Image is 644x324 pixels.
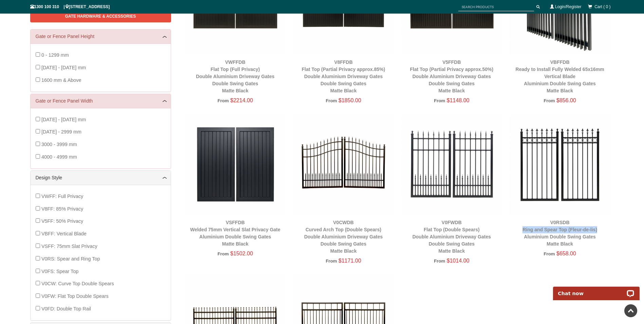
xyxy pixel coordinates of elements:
[185,113,286,215] img: VSFFDB - Welded 75mm Vertical Slat Privacy Gate - Aluminium Double Swing Gates - Matte Black - Ga...
[326,258,337,264] span: From
[304,220,383,254] a: V0CWDBCurved Arch Top (Double Spears)Double Aluminium Driveway GatesDouble Swing GatesMatte Black
[326,98,337,103] span: From
[41,65,86,70] span: [DATE] - [DATE] mm
[41,77,81,83] span: 1600 mm & Above
[41,244,97,249] span: VSFF: 75mm Slat Privacy
[41,269,78,274] span: V0FS: Spear Top
[36,33,166,40] a: Gate or Fence Panel Height
[509,113,611,215] img: V0RSDB - Ring and Spear Top (Fleur-de-lis) - Aluminium Double Swing Gates - Matte Black - Gate Wa...
[41,306,91,311] span: V0FD: Double Top Rail
[338,97,361,103] span: $1850.00
[41,142,77,147] span: 3000 - 3999 mm
[338,258,361,264] span: $1171.00
[447,258,470,264] span: $1014.00
[41,129,81,134] span: [DATE] - 2999 mm
[410,59,494,93] a: V5FFDBFlat Top (Partial Privacy approx.50%)Double Aluminium Driveway GatesDouble Swing GatesMatte...
[41,206,83,212] span: V8FF: 85% Privacy
[544,98,555,103] span: From
[41,281,114,286] span: V0CW: Curve Top Double Spears
[401,113,502,215] img: V0FWDB - Flat Top (Double Spears) - Double Aluminium Driveway Gates - Double Swing Gates - Matte ...
[522,220,597,247] a: V0RSDBRing and Spear Top (Fleur-de-lis)Aluminium Double Swing GatesMatte Black
[447,97,470,103] span: $1148.00
[36,97,166,105] a: Gate or Fence Panel Width
[190,220,280,247] a: VSFFDBWelded 75mm Vertical Slat Privacy GateAluminium Double Swing GatesMatte Black
[458,3,534,11] input: SEARCH PRODUCTS
[218,98,229,103] span: From
[41,117,86,122] span: [DATE] - [DATE] mm
[41,256,100,262] span: V0RS: Spear and Ring Top
[30,4,110,9] span: 1300 100 310 | [STREET_ADDRESS]
[230,251,253,256] span: $1502.00
[41,218,83,224] span: V5FF: 50% Privacy
[434,258,445,264] span: From
[594,4,610,9] span: Cart ( 0 )
[218,251,229,256] span: From
[196,59,274,93] a: VWFFDBFlat Top (Full Privacy)Double Aluminium Driveway GatesDouble Swing GatesMatte Black
[293,113,394,215] img: V0CWDB - Curved Arch Top (Double Spears) - Double Aluminium Driveway Gates - Double Swing Gates -...
[556,97,576,103] span: $856.00
[41,154,77,160] span: 4000 - 4999 mm
[302,59,385,93] a: V8FFDBFlat Top (Partial Privacy approx.85%)Double Aluminium Driveway GatesDouble Swing GatesMatte...
[434,98,445,103] span: From
[41,194,83,199] span: VWFF: Full Privacy
[65,14,136,19] span: Gate Hardware & Accessories
[41,231,87,236] span: VBFF: Vertical Blade
[41,293,109,299] span: V0FW: Flat Top Double Spears
[30,10,171,22] a: Gate Hardware & Accessories
[230,97,253,103] span: $2214.00
[36,174,166,181] a: Design Style
[555,4,581,9] a: Login/Register
[412,220,491,254] a: V0FWDBFlat Top (Double Spears)Double Aluminium Driveway GatesDouble Swing GatesMatte Black
[41,52,69,58] span: 0 - 1299 mm
[549,279,644,300] iframe: LiveChat chat widget
[556,251,576,256] span: $658.00
[544,251,555,256] span: From
[516,59,604,93] a: VBFFDBReady to Install Fully Welded 65x16mm Vertical BladeAluminium Double Swing GatesMatte Black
